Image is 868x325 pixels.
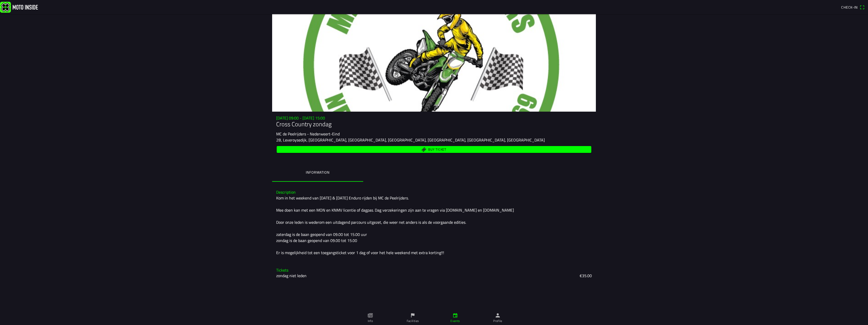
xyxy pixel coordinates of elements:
ion-icon: person [495,313,501,318]
h3: [DATE] 09:00 - [DATE] 15:00 [276,116,592,120]
a: Check-inqr scanner [839,3,867,11]
ion-label: Facilities [407,319,419,323]
ion-label: Events [450,319,460,323]
span: Check-in [841,5,858,10]
ion-label: Profile [493,319,502,323]
ion-icon: flag [410,313,416,318]
ion-label: Information [306,170,329,175]
ion-icon: calendar [452,313,458,318]
span: Buy ticket [428,148,446,151]
ion-text: 2B, Leveroysedijk, [GEOGRAPHIC_DATA], [GEOGRAPHIC_DATA], [GEOGRAPHIC_DATA], [GEOGRAPHIC_DATA], [G... [276,137,545,143]
h3: Description [276,190,592,195]
h1: Cross Country zondag [276,120,592,128]
ion-text: MC de Peelrijders - Nederweert-Eind [276,131,340,137]
div: Kom in het weekend van [DATE] & [DATE] Enduro rijden bij MC de Peelrijders. Mee doen kan met een ... [276,195,592,256]
ion-label: Info [368,319,373,323]
ion-text: zondag niet leden [276,273,307,279]
ion-text: €35.00 [580,273,592,279]
h3: Tickets [276,268,592,273]
ion-icon: paper [367,313,373,318]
